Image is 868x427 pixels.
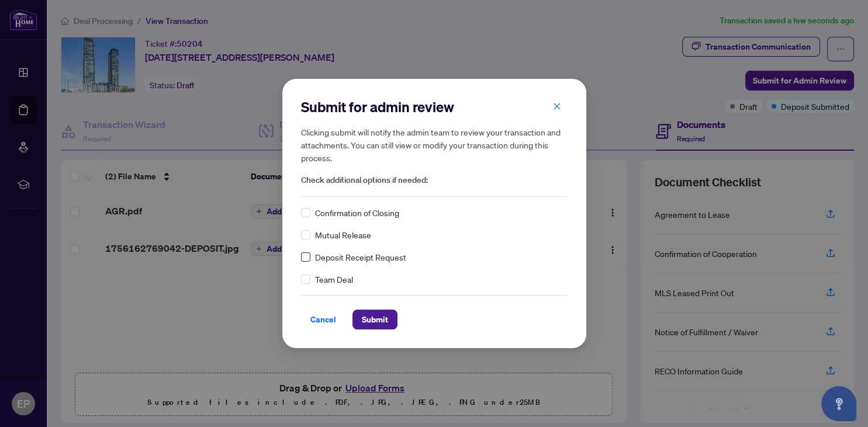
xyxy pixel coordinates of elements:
[352,310,397,329] button: Submit
[315,273,353,286] span: Team Deal
[821,386,856,421] button: Open asap
[362,310,388,329] span: Submit
[315,206,399,219] span: Confirmation of Closing
[301,310,345,329] button: Cancel
[310,310,336,329] span: Cancel
[301,126,568,164] h5: Clicking submit will notify the admin team to review your transaction and attachments. You can st...
[301,98,568,116] h2: Submit for admin review
[315,251,406,263] span: Deposit Receipt Request
[553,102,561,110] span: close
[301,173,568,187] span: Check additional options if needed:
[315,228,371,241] span: Mutual Release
